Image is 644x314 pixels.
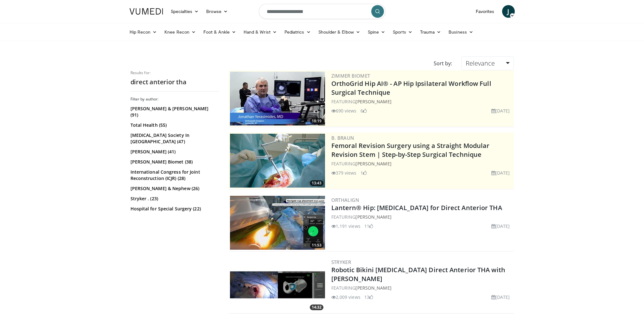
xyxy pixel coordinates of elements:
[331,214,513,220] div: FEATURING
[230,196,325,250] a: 11:53
[281,26,315,38] a: Pediatrics
[331,98,513,105] div: FEATURING
[131,78,219,86] h2: direct anterior tha
[491,107,510,114] li: [DATE]
[331,170,357,176] li: 379 views
[331,266,505,283] a: Robotic Bikini [MEDICAL_DATA] Direct Anterior THA with [PERSON_NAME]
[202,5,232,18] a: Browse
[331,141,490,159] a: Femoral Revision Surgery using a Straight Modular Revision Stem | Step-by-Step Surgical Technique
[230,196,325,250] img: f286d47b-e4bb-4240-994b-102a8712b206.300x170_q85_crop-smart_upscale.jpg
[259,4,386,19] input: Search topics, interventions
[502,5,515,18] a: J
[364,294,373,300] li: 13
[331,73,370,79] a: Zimmer Biomet
[331,197,360,203] a: OrthAlign
[310,118,323,124] span: 18:19
[167,5,203,18] a: Specialties
[310,180,323,186] span: 13:43
[230,72,325,125] a: 18:19
[315,26,364,38] a: Shoulder & Elbow
[331,79,491,97] a: OrthoGrid Hip AI® - AP Hip Ipsilateral Workflow Full Surgical Technique
[131,169,218,182] a: International Congress for Joint Reconstruction (ICJR) (28)
[364,26,389,38] a: Spine
[466,59,495,67] span: Relevance
[331,259,351,265] a: Stryker
[230,258,325,312] a: 14:32
[355,99,391,105] a: [PERSON_NAME]
[240,26,281,38] a: Hand & Wrist
[131,185,218,192] a: [PERSON_NAME] & Nephew (26)
[131,97,219,102] h3: Filter by author:
[131,159,218,165] a: [PERSON_NAME] Biomet (38)
[360,170,367,176] li: 1
[355,214,391,220] a: [PERSON_NAME]
[389,26,416,38] a: Sports
[230,258,325,312] img: 5b4548d7-4744-446d-8b11-0b10f47e7853.300x170_q85_crop-smart_upscale.jpg
[491,223,510,229] li: [DATE]
[131,149,218,155] a: [PERSON_NAME] (41)
[331,203,502,212] a: Lantern® Hip: [MEDICAL_DATA] for Direct Anterior THA
[161,26,200,38] a: Knee Recon
[331,294,360,300] li: 2,009 views
[310,304,323,310] span: 14:32
[445,26,477,38] a: Business
[462,56,513,70] a: Relevance
[491,294,510,300] li: [DATE]
[331,160,513,167] div: FEATURING
[230,134,325,188] a: 13:43
[131,206,218,212] a: Hospital for Special Surgery (22)
[331,223,360,229] li: 1,191 views
[416,26,445,38] a: Trauma
[131,70,219,75] p: Results for:
[331,107,357,114] li: 690 views
[491,170,510,176] li: [DATE]
[364,223,373,229] li: 11
[331,135,354,141] a: B. Braun
[131,106,218,118] a: [PERSON_NAME] & [PERSON_NAME] (91)
[230,72,325,125] img: 503c3a3d-ad76-4115-a5ba-16c0230cde33.300x170_q85_crop-smart_upscale.jpg
[331,285,513,291] div: FEATURING
[310,242,323,248] span: 11:53
[429,56,457,70] div: Sort by:
[230,134,325,188] img: 4275ad52-8fa6-4779-9598-00e5d5b95857.300x170_q85_crop-smart_upscale.jpg
[126,26,161,38] a: Hip Recon
[131,195,218,202] a: Stryker . (23)
[472,5,498,18] a: Favorites
[360,107,367,114] li: 6
[355,285,391,291] a: [PERSON_NAME]
[131,122,218,128] a: Total Health (55)
[355,161,391,167] a: [PERSON_NAME]
[130,8,163,15] img: VuMedi Logo
[131,132,218,145] a: [MEDICAL_DATA] Society In [GEOGRAPHIC_DATA] (47)
[200,26,240,38] a: Foot & Ankle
